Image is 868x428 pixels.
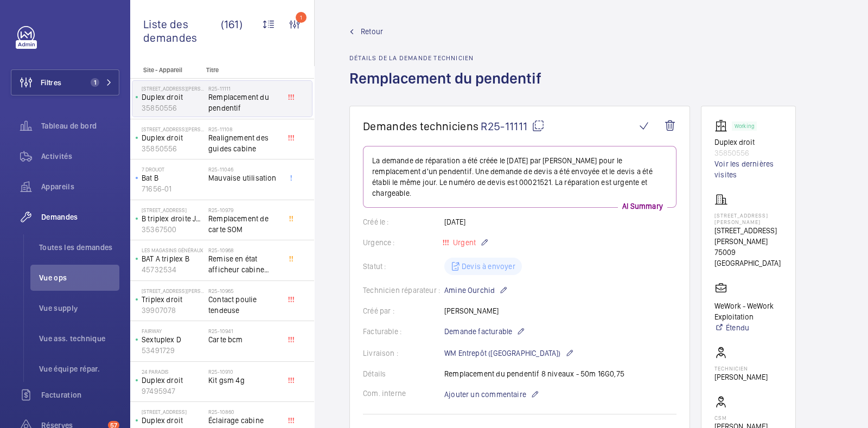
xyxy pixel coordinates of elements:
[714,414,768,421] p: CSM
[208,85,280,92] h2: R25-11111
[208,173,280,183] span: Mauvaise utilisation
[714,247,782,269] p: 75009 [GEOGRAPHIC_DATA]
[714,119,732,132] img: elevator.svg
[142,173,204,183] p: Bat B
[444,284,508,297] p: Amine Ourchid
[208,294,280,316] span: Contact poulie tendeuse
[142,305,204,316] p: 39907078
[444,389,526,400] span: Ajouter un commentaire
[208,408,280,415] h2: R25-10860
[142,328,204,334] p: FAIRWAY
[714,365,768,372] p: Technicien
[143,17,221,44] span: Liste des demandes
[349,68,548,106] h1: Remplacement du pendentif
[714,158,782,180] a: Voir les dernières visites
[618,201,667,212] p: AI Summary
[142,253,204,264] p: BAT A triplex B
[208,166,280,173] h2: R25-11046
[714,148,782,158] p: 35850556
[41,389,119,400] span: Facturation
[39,303,119,314] span: Vue supply
[142,294,204,305] p: Triplex droit
[372,155,667,199] p: La demande de réparation a été créée le [DATE] par [PERSON_NAME] pour le remplacement d'un penden...
[41,212,119,222] span: Demandes
[142,264,204,275] p: 45732534
[208,288,280,294] h2: R25-10965
[142,92,204,103] p: Duplex droit
[208,207,280,213] h2: R25-10979
[206,66,278,74] p: Titre
[142,132,204,143] p: Duplex droit
[39,272,119,283] span: Vue ops
[142,415,204,426] p: Duplex droit
[451,238,476,247] span: Urgent
[208,368,280,375] h2: R25-10910
[142,368,204,375] p: 24 PARADIS
[208,126,280,132] h2: R25-11108
[142,375,204,386] p: Duplex droit
[735,124,754,128] p: Working
[142,334,204,345] p: Sextuplex D
[208,415,280,426] span: Éclairage cabine
[349,54,548,62] h2: Détails de la demande technicien
[142,207,204,213] p: [STREET_ADDRESS]
[444,326,512,337] span: Demande facturable
[361,26,383,37] span: Retour
[142,288,204,294] p: [STREET_ADDRESS][PERSON_NAME]
[444,347,574,360] p: WM Entrepôt ([GEOGRAPHIC_DATA])
[208,328,280,334] h2: R25-10941
[714,301,782,322] p: WeWork - WeWork Exploitation
[142,166,204,173] p: 7 DROUOT
[142,126,204,132] p: [STREET_ADDRESS][PERSON_NAME]
[714,137,782,148] p: Duplex droit
[41,77,61,88] span: Filtres
[41,120,119,131] span: Tableau de bord
[142,143,204,154] p: 35850556
[208,213,280,235] span: Remplacement de carte SOM
[208,247,280,253] h2: R25-10968
[39,242,119,253] span: Toutes les demandes
[208,334,280,345] span: Carte bcm
[142,213,204,224] p: B triplex droite Jk667
[142,386,204,397] p: 97495947
[208,132,280,154] span: Realignement des guides cabine
[714,372,768,382] p: [PERSON_NAME]
[208,253,280,275] span: Remise en état afficheur cabine vandalisé
[142,247,204,253] p: Les Magasins Généraux
[142,183,204,194] p: 71656-01
[208,92,280,113] span: Remplacement du pendentif
[142,345,204,356] p: 53491729
[39,363,119,374] span: Vue équipe répar.
[481,119,545,133] span: R25-11111
[39,333,119,344] span: Vue ass. technique
[91,78,99,87] span: 1
[208,375,280,386] span: Kit gsm 4g
[41,151,119,162] span: Activités
[41,181,119,192] span: Appareils
[714,212,782,225] p: [STREET_ADDRESS][PERSON_NAME]
[142,408,204,415] p: [STREET_ADDRESS]
[714,322,782,333] a: Étendu
[11,69,119,95] button: Filtres1
[363,119,478,133] span: Demandes techniciens
[130,66,202,74] p: Site - Appareil
[142,103,204,113] p: 35850556
[142,224,204,235] p: 35367500
[142,85,204,92] p: [STREET_ADDRESS][PERSON_NAME]
[714,225,782,247] p: [STREET_ADDRESS][PERSON_NAME]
